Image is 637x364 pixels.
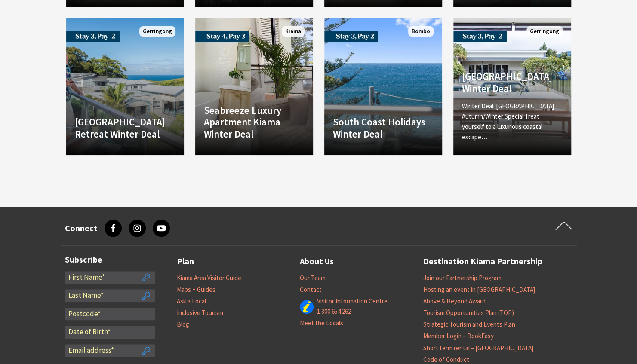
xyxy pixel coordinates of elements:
a: Another Image Used [GEOGRAPHIC_DATA] Winter Deal Winter Deal: [GEOGRAPHIC_DATA] Autumn/Winter Spe... [453,18,571,155]
span: Bombo [408,26,434,37]
a: Kiama Area Visitor Guide [177,274,241,282]
a: Visitor Information Centre [317,297,388,306]
a: Another Image Used [GEOGRAPHIC_DATA] Retreat Winter Deal Gerringong [66,18,184,155]
a: Maps + Guides [177,285,215,294]
a: Ask a Local [177,297,206,306]
a: Another Image Used South Coast Holidays Winter Deal Bombo [324,18,442,155]
input: First Name* [65,271,155,284]
a: Hosting an event in [GEOGRAPHIC_DATA] [423,285,535,294]
a: Join our Partnership Program [423,274,502,282]
span: Gerringong [139,26,175,37]
h3: Subscribe [65,254,155,265]
h4: [GEOGRAPHIC_DATA] Winter Deal [462,70,563,94]
a: Meet the Locals [300,319,343,327]
a: Plan [177,254,194,269]
a: Inclusive Tourism [177,309,223,317]
a: Short term rental – [GEOGRAPHIC_DATA] Code of Conduct [423,344,533,364]
a: About Us [300,254,334,269]
span: Gerringong [526,26,563,37]
a: Contact [300,285,322,294]
input: Date of Birth* [65,326,155,339]
a: 1 300 654 262 [317,307,351,316]
h4: Seabreeze Luxury Apartment Kiama Winter Deal [204,104,305,140]
input: Last Name* [65,289,155,302]
span: Kiama [282,26,305,37]
h4: South Coast Holidays Winter Deal [333,116,434,140]
p: Winter Deal: [GEOGRAPHIC_DATA] Autumn/Winter Special Treat yourself to a luxurious coastal escape… [462,101,563,142]
input: Postcode* [65,308,155,321]
a: Another Image Used Seabreeze Luxury Apartment Kiama Winter Deal Kiama [195,18,313,155]
a: Blog [177,320,189,329]
h4: [GEOGRAPHIC_DATA] Retreat Winter Deal [75,116,175,140]
a: Member Login – BookEasy [423,332,494,340]
a: Strategic Tourism and Events Plan [423,320,515,329]
h3: Connect [65,223,98,233]
a: Our Team [300,274,326,282]
a: Above & Beyond Award [423,297,486,306]
a: Tourism Opportunities Plan (TOP) [423,309,514,317]
a: Destination Kiama Partnership [423,254,542,269]
input: Email address* [65,344,155,357]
